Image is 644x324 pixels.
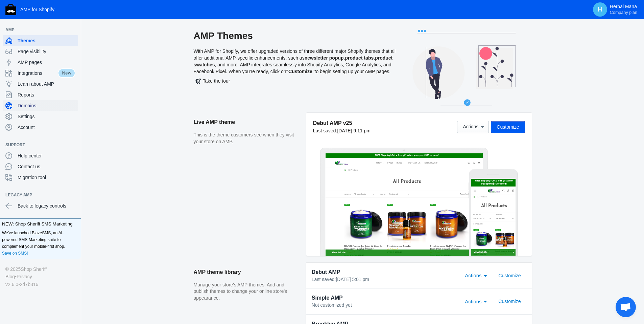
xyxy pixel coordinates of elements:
[15,51,17,58] span: ›
[5,4,16,15] img: Shop Sheriff Logo
[8,52,13,57] a: Home
[7,104,61,110] label: Filter by
[465,273,481,278] span: Actions
[3,161,78,172] a: Contact us
[179,24,201,35] a: FAQS
[56,48,60,52] a: Home
[337,128,371,133] span: [DATE] 9:11 pm
[497,124,519,130] span: Customize
[69,28,79,31] button: Add a sales channel
[345,55,374,61] b: product tabs
[465,299,481,304] span: Actions
[5,281,75,288] div: v2.6.0-2d7b316
[498,273,521,278] span: Customize
[146,24,175,35] button: SHOP
[198,77,281,91] span: All Products
[7,213,119,222] span: View full site
[194,113,300,132] h2: Live AMP theme
[312,302,457,309] div: Not customized yet
[3,68,78,79] a: IntegrationsNew
[320,148,488,256] img: Laptop frame
[195,78,230,84] span: Take the tour
[286,69,314,74] b: "Customize"
[610,10,637,15] span: Company plan
[18,37,75,44] span: Themes
[312,294,343,302] span: Simple AMP
[67,47,96,54] span: All Products
[463,124,478,130] span: Actions
[206,24,235,35] button: BLOG
[18,124,75,131] span: Account
[395,118,424,124] span: 7 products
[491,121,525,133] button: Customize
[7,130,34,136] span: 7 products
[63,47,64,54] span: ›
[161,118,179,125] label: Sort by
[5,192,69,198] span: Legacy AMP
[493,298,526,304] a: Customize
[18,202,75,209] span: Back to legacy controls
[610,4,637,15] p: Herbal Mana
[194,30,397,113] div: With AMP for Shopify, we offer upgraded versions of three different major Shopify themes that all...
[290,25,329,33] span: ✰ REVIEWS ✰
[194,30,397,42] h2: AMP Themes
[5,142,69,148] span: Support
[3,100,78,111] a: Domains
[597,6,603,13] span: H
[242,25,279,33] span: CONTACT US
[5,26,69,33] span: AMP
[18,59,75,66] span: AMP pages
[498,299,521,304] span: Customize
[18,48,75,55] span: Page visibility
[55,118,76,125] label: Filter by
[18,102,75,109] span: Domains
[3,172,78,183] a: Migration tool
[18,152,75,159] span: Help center
[312,268,340,276] span: Debut AMP
[18,91,75,98] span: Reports
[287,24,333,35] a: ✰ REVIEWS ✰
[58,68,75,78] span: New
[3,111,78,122] a: Settings
[5,273,15,280] a: Blog
[149,25,166,33] span: SHOP
[18,174,75,181] span: Migration tool
[465,271,491,279] mat-select: Actions
[313,120,371,127] h5: Debut AMP v25
[457,121,489,133] button: Actions
[3,57,78,68] a: AMP pages
[19,20,76,39] a: image
[209,25,226,33] span: BLOG
[5,273,75,280] div: •
[312,276,457,283] div: Last saved:
[3,89,78,100] a: Reports
[47,26,89,45] img: image
[3,79,78,89] a: Learn about AMP
[4,29,19,43] button: Menu
[493,272,526,278] a: Customize
[3,46,78,57] a: Page visibility
[17,273,32,280] a: Privacy
[194,282,300,302] p: Manage your store's AMP themes. Add and publish themes to change your online store's appearance.
[69,144,79,146] button: Add a sales channel
[313,127,371,134] div: Last saved:
[3,35,78,46] a: Themes
[305,55,344,61] b: newsletter popup
[19,289,451,298] span: View full site
[18,113,75,120] span: Settings
[465,297,491,305] mat-select: Actions
[18,163,75,170] span: Contact us
[21,265,47,273] a: Shop Sheriff
[69,194,79,196] button: Add a sales channel
[5,265,75,273] div: © 2025
[2,250,28,257] a: Save on SMS!
[194,263,300,282] h2: AMP theme library
[20,7,54,12] span: AMP for Shopify
[194,75,232,87] button: Take the tour
[3,122,78,133] a: Account
[75,104,128,110] label: Sort by
[183,25,198,33] span: FAQS
[239,24,283,35] a: CONTACT US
